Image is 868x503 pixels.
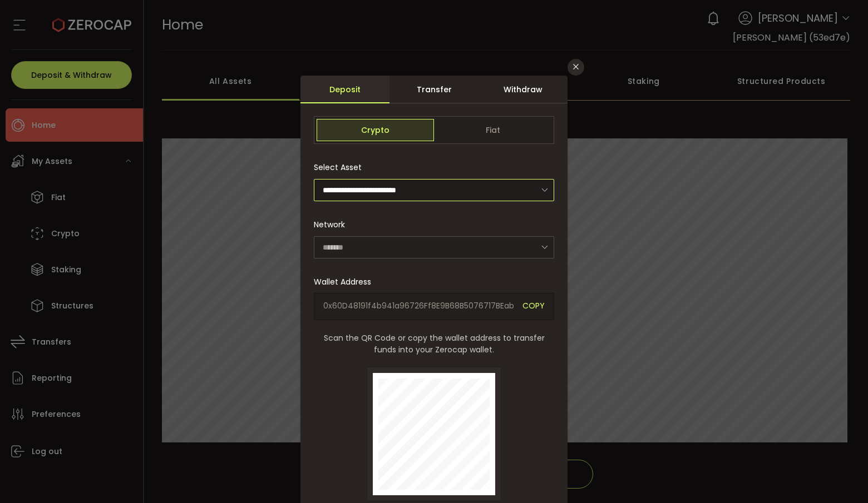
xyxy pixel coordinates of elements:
[522,300,545,313] span: COPY
[568,59,584,76] button: Close
[323,300,514,313] span: 0x60D48191f4b941a96726Ff8E9B68B5076717BEab
[314,332,554,356] span: Scan the QR Code or copy the wallet address to transfer funds into your Zerocap wallet.
[314,219,352,230] label: Network
[300,76,389,103] div: Deposit
[738,383,868,503] iframe: Chat Widget
[434,119,551,141] span: Fiat
[314,162,368,173] label: Select Asset
[389,76,479,103] div: Transfer
[479,76,568,103] div: Withdraw
[317,119,434,141] span: Crypto
[314,276,378,287] label: Wallet Address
